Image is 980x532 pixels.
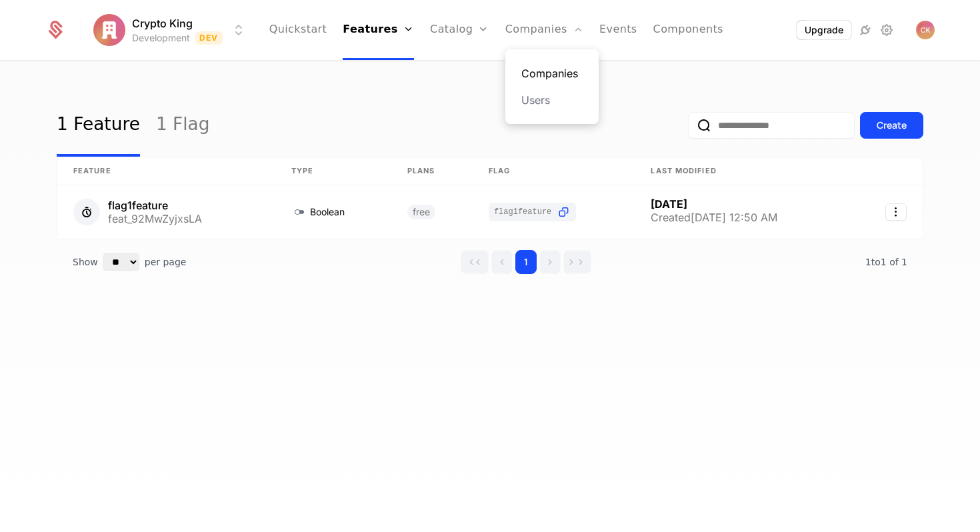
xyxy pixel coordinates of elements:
[521,92,583,108] a: Users
[877,119,907,132] div: Create
[539,250,561,274] button: Go to next page
[521,65,583,81] a: Companies
[275,157,391,185] th: Type
[860,112,923,139] button: Create
[195,31,223,45] span: Dev
[57,94,140,157] a: 1 Feature
[857,22,873,38] a: Integrations
[461,250,489,274] button: Go to first page
[97,15,247,45] button: Select environment
[797,21,851,39] button: Upgrade
[132,15,193,31] span: Crypto King
[865,257,901,267] span: 1 to 1 of
[156,94,210,157] a: 1 Flag
[916,21,935,39] img: Crypto King
[391,157,473,185] th: Plans
[461,250,591,274] div: Page navigation
[865,257,907,267] span: 1
[73,255,98,269] span: Show
[57,157,275,185] th: Feature
[132,31,190,45] div: Development
[879,22,895,38] a: Settings
[635,157,850,185] th: Last Modified
[885,203,907,221] button: Select action
[563,250,591,274] button: Go to last page
[916,21,935,39] button: Open user button
[93,14,125,46] img: Crypto King
[57,239,923,285] div: Table pagination
[473,157,635,185] th: Flag
[515,250,537,274] button: Go to page 1
[145,255,187,269] span: per page
[491,250,513,274] button: Go to previous page
[103,253,139,271] select: Select page size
